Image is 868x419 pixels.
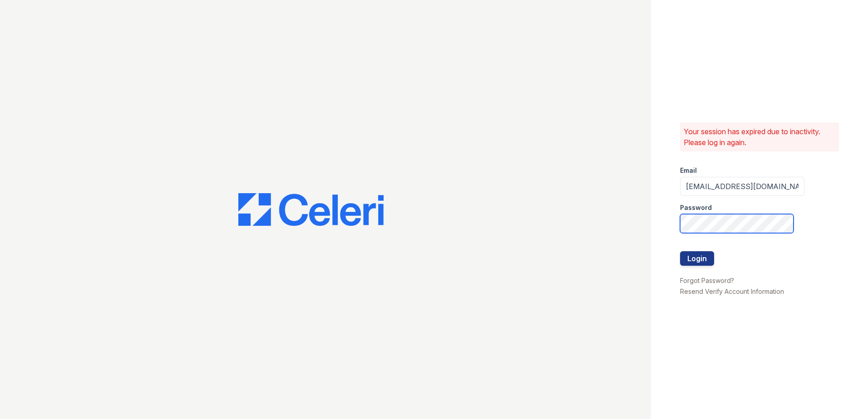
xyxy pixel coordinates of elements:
img: CE_Logo_Blue-a8612792a0a2168367f1c8372b55b34899dd931a85d93a1a3d3e32e68fde9ad4.png [238,193,384,226]
label: Email [680,166,697,175]
p: Your session has expired due to inactivity. Please log in again. [684,126,835,148]
label: Password [680,203,712,212]
button: Login [680,251,714,266]
a: Resend Verify Account Information [680,287,784,295]
a: Forgot Password? [680,277,734,284]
